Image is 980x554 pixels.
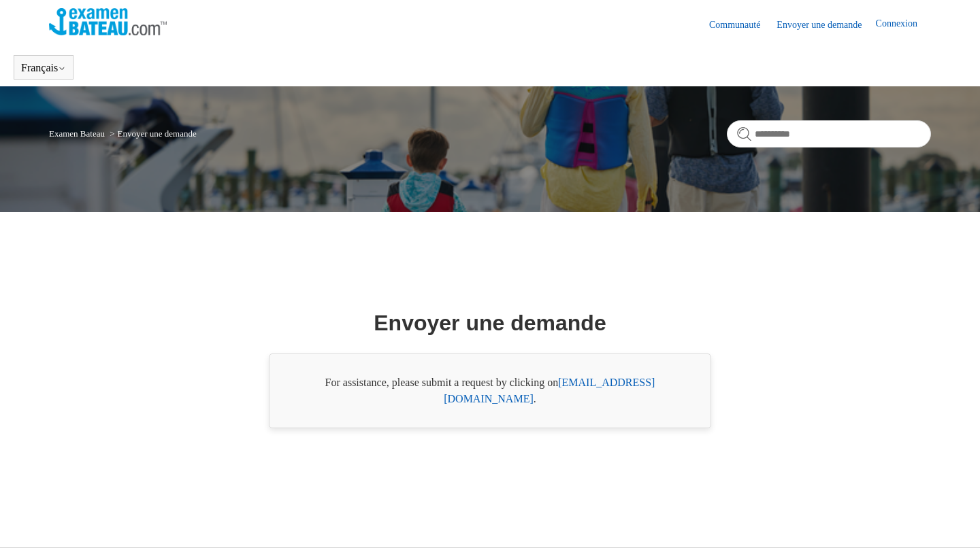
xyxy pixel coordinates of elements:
[709,18,774,32] a: Communauté
[374,307,606,339] h1: Envoyer une demande
[269,353,711,428] div: For assistance, please submit a request by clicking on .
[21,62,66,74] button: Français
[876,16,931,33] a: Connexion
[49,128,107,139] li: Examen Bateau
[49,8,167,35] img: Page d’accueil du Centre d’aide Examen Bateau
[107,128,197,139] li: Envoyer une demande
[727,120,931,148] input: Rechercher
[49,128,105,139] a: Examen Bateau
[777,18,875,32] a: Envoyer une demande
